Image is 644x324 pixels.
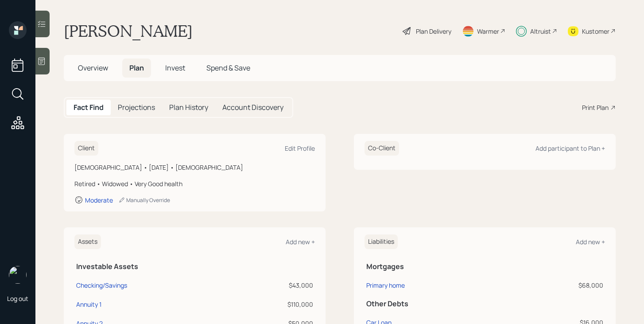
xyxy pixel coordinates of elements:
[249,300,313,309] div: $110,000
[74,141,98,156] h6: Client
[118,196,170,204] div: Manually Override
[286,238,315,246] div: Add new +
[74,103,104,112] h5: Fact Find
[76,281,127,290] div: Checking/Savings
[582,27,609,36] div: Kustomer
[9,266,27,284] img: michael-russo-headshot.png
[535,144,605,152] div: Add participant to Plan +
[285,144,315,152] div: Edit Profile
[365,141,399,156] h6: Co-Client
[206,63,250,73] span: Spend & Save
[510,281,603,290] div: $68,000
[74,234,101,249] h6: Assets
[530,27,551,36] div: Altruist
[222,103,283,112] h5: Account Discovery
[416,27,451,36] div: Plan Delivery
[74,163,315,172] div: [DEMOGRAPHIC_DATA] • [DATE] • [DEMOGRAPHIC_DATA]
[365,234,398,249] h6: Liabilities
[78,63,108,73] span: Overview
[74,179,315,188] div: Retired • Widowed • Very Good health
[249,281,313,290] div: $43,000
[576,238,605,246] div: Add new +
[366,300,603,308] h5: Other Debts
[582,103,609,112] div: Print Plan
[7,294,28,303] div: Log out
[129,63,144,73] span: Plan
[76,300,101,309] div: Annuity 1
[165,63,185,73] span: Invest
[366,281,405,290] div: Primary home
[169,103,208,112] h5: Plan History
[366,262,603,271] h5: Mortgages
[477,27,499,36] div: Warmer
[118,103,155,112] h5: Projections
[64,21,193,41] h1: [PERSON_NAME]
[76,262,313,271] h5: Investable Assets
[85,196,113,204] div: Moderate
